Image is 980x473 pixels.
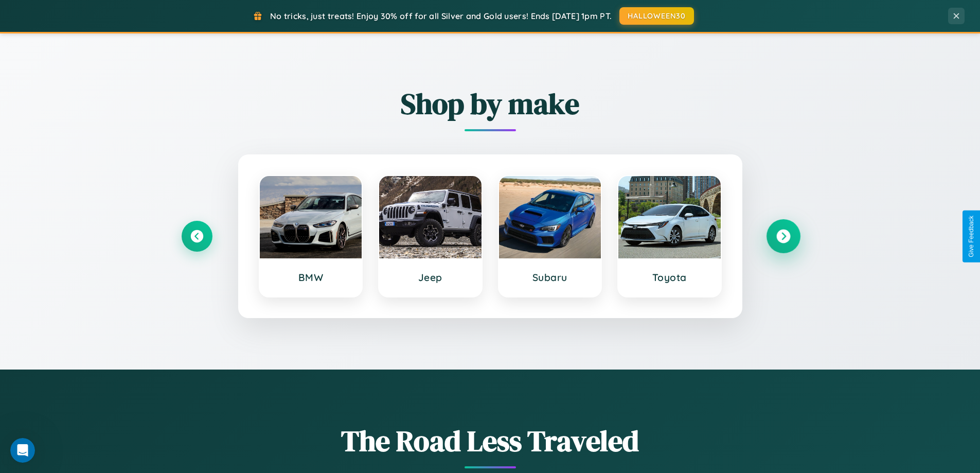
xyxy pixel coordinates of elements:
h3: Toyota [629,271,710,284]
iframe: Intercom live chat [10,438,35,463]
h1: The Road Less Traveled [182,421,799,461]
span: No tricks, just treats! Enjoy 30% off for all Silver and Gold users! Ends [DATE] 1pm PT. [270,11,612,21]
h3: Subaru [509,271,591,284]
h2: Shop by make [182,84,799,124]
div: Give Feedback [968,216,975,257]
button: HALLOWEEN30 [619,7,694,25]
h3: BMW [270,271,352,284]
h3: Jeep [389,271,471,284]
